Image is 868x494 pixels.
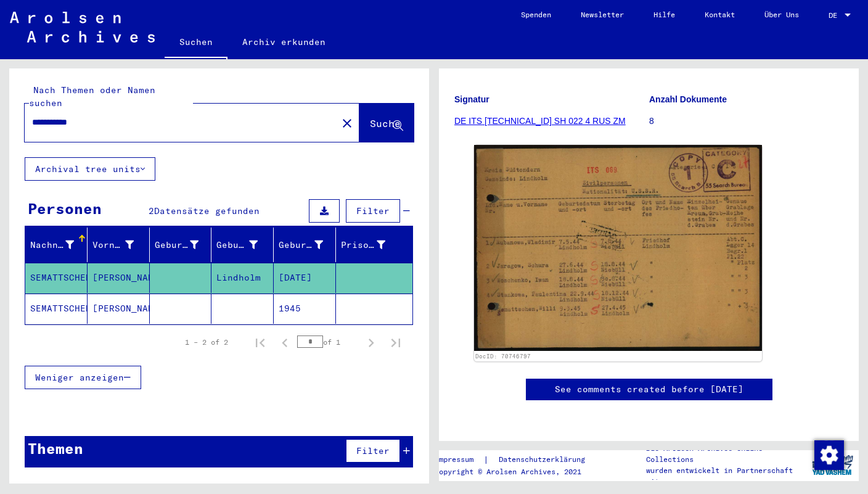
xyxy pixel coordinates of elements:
span: 2 [149,205,154,216]
span: Datensätze gefunden [154,205,260,216]
mat-label: Nach Themen oder Namen suchen [29,84,155,109]
mat-header-cell: Vorname [88,228,150,262]
b: Signatur [454,94,489,104]
span: Filter [356,445,390,456]
mat-icon: close [340,116,354,131]
div: Vorname [92,239,134,252]
span: DE [829,11,842,20]
button: First page [248,330,272,355]
div: Personen [28,197,102,220]
mat-cell: SEMATTSCHEN [25,294,88,324]
div: Geburt‏ [216,235,273,255]
div: 1 – 2 of 2 [185,337,228,348]
button: Filter [346,199,400,223]
div: Geburtsname [155,235,215,255]
mat-cell: [DATE] [274,263,336,293]
mat-header-cell: Prisoner # [336,228,412,262]
img: yv_logo.png [809,450,856,480]
button: Filter [346,439,400,463]
span: Filter [356,205,390,216]
img: 001.jpg [474,145,762,351]
div: Nachname [30,239,74,252]
mat-cell: Lindholm [211,263,274,293]
button: Weniger anzeigen [25,366,141,389]
div: Geburtsdatum [279,235,338,255]
button: Archival tree units [25,157,155,181]
mat-header-cell: Geburtsdatum [274,228,336,262]
p: Copyright © Arolsen Archives, 2021 [435,466,600,477]
button: Previous page [272,330,297,355]
button: Suche [359,104,414,142]
mat-cell: 1945 [274,294,336,324]
img: Arolsen_neg.svg [10,12,155,43]
a: Archiv erkunden [227,27,340,57]
mat-cell: [PERSON_NAME] [88,263,150,293]
p: wurden entwickelt in Partnerschaft mit [646,465,806,487]
button: Clear [335,110,359,135]
p: Die Arolsen Archives Online-Collections [646,443,806,465]
a: Suchen [165,27,227,59]
a: See comments created before [DATE] [555,383,743,396]
img: Zustimmung ändern [814,440,844,470]
a: Impressum [435,453,483,466]
b: Anzahl Dokumente [649,94,727,104]
span: Weniger anzeigen [35,372,124,383]
mat-cell: [PERSON_NAME] [88,294,150,324]
div: Themen [28,437,83,459]
div: | [435,453,600,466]
a: DE ITS [TECHNICAL_ID] SH 022 4 RUS ZM [454,116,626,126]
a: Datenschutzerklärung [489,453,600,466]
mat-cell: SEMATTSCHEN [25,263,88,293]
p: 8 [649,115,843,128]
div: Vorname [92,235,149,255]
div: Prisoner # [341,235,401,255]
span: Suche [370,117,401,130]
div: Geburtsname [155,239,199,252]
button: Next page [359,330,383,355]
mat-header-cell: Nachname [25,228,88,262]
div: of 1 [297,336,359,348]
mat-header-cell: Geburt‏ [211,228,274,262]
button: Last page [383,330,408,355]
div: Geburtsdatum [279,239,323,252]
mat-header-cell: Geburtsname [150,228,212,262]
div: Prisoner # [341,239,385,252]
div: Nachname [30,235,89,255]
div: Geburt‏ [216,239,258,252]
a: DocID: 70746797 [475,353,531,360]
